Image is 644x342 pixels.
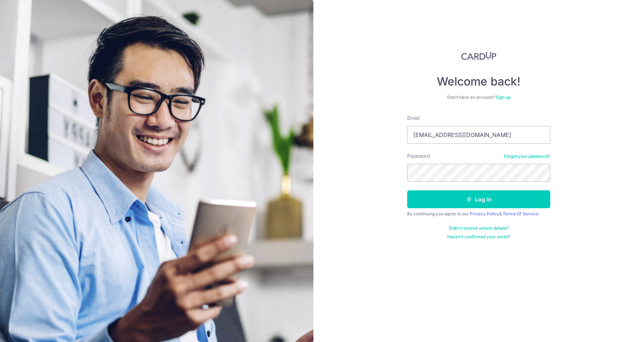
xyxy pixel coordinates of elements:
[407,152,430,160] label: Password
[470,211,499,216] a: Privacy Policy
[407,126,550,144] input: Enter your Email
[407,114,419,122] label: Email
[407,74,550,89] h4: Welcome back!
[447,234,510,240] a: Haven't confirmed your email?
[449,225,509,231] a: Didn't receive unlock details?
[504,153,550,159] a: Forgot your password?
[407,94,550,100] div: Don’t have an account?
[496,94,511,100] a: Sign up
[407,211,550,217] div: By continuing you agree to our &
[503,211,538,216] a: Terms Of Service
[461,52,496,60] img: CardUp Logo
[407,190,550,208] button: Log in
